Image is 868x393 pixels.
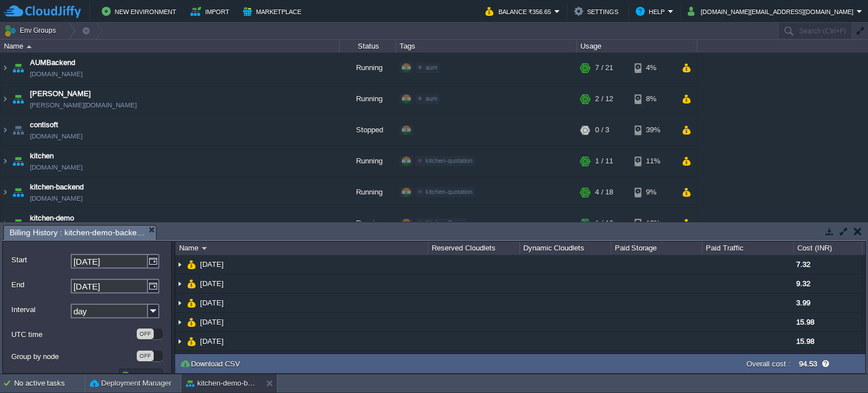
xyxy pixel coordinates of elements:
label: Group by node [11,351,136,362]
span: kitchen-quotation [426,188,472,195]
button: Download CSV [180,359,244,369]
button: Balance ₹356.65 [485,5,554,18]
button: New Environment [102,5,180,18]
div: 9% [635,177,671,208]
span: aum [426,95,437,102]
div: Running [340,177,396,208]
div: 11% [635,146,671,176]
span: 3.99 [796,299,810,307]
div: 10% [635,208,671,239]
div: Running [340,146,396,176]
div: Paid Storage [612,241,702,255]
img: AMDAwAAAACH5BAEAAAAALAAAAAABAAEAAAICRAEAOw== [175,293,184,312]
button: kitchen-demo-backend [186,378,257,389]
button: Refresh [120,370,161,381]
label: UTC time [11,329,136,340]
button: Settings [574,5,622,18]
a: [DATE] [199,317,225,327]
div: Paid Traffic [703,241,793,255]
img: AMDAwAAAACH5BAEAAAAALAAAAAABAAEAAAICRAEAOw== [175,255,184,274]
div: Cost (INR) [795,241,862,255]
img: AMDAwAAAACH5BAEAAAAALAAAAAABAAEAAAICRAEAOw== [187,293,196,312]
span: 9.32 [796,279,810,288]
a: kitchen [30,150,54,162]
div: 0 / 3 [595,115,609,145]
span: aum [426,64,437,71]
a: [DATE] [199,298,225,308]
a: [PERSON_NAME][DOMAIN_NAME] [30,100,137,111]
div: Tags [397,40,576,53]
a: [DATE] [199,279,225,288]
div: No active tasks [14,374,85,392]
a: [DOMAIN_NAME] [30,162,83,173]
img: AMDAwAAAACH5BAEAAAAALAAAAAABAAEAAAICRAEAOw== [10,146,26,176]
span: [DATE] [199,336,225,346]
span: Kitchen-Demo [426,219,465,226]
div: Running [340,84,396,114]
img: AMDAwAAAACH5BAEAAAAALAAAAAABAAEAAAICRAEAOw== [10,53,26,83]
label: Interval [11,304,70,316]
img: AMDAwAAAACH5BAEAAAAALAAAAAABAAEAAAICRAEAOw== [175,313,184,331]
img: AMDAwAAAACH5BAEAAAAALAAAAAABAAEAAAICRAEAOw== [187,255,196,274]
a: [DOMAIN_NAME] [30,68,83,80]
img: AMDAwAAAACH5BAEAAAAALAAAAAABAAEAAAICRAEAOw== [27,45,32,48]
div: Stopped [340,115,396,145]
label: End [11,279,70,291]
div: Name [176,241,428,255]
div: 7 / 21 [595,53,613,83]
img: AMDAwAAAACH5BAEAAAAALAAAAAABAAEAAAICRAEAOw== [10,208,26,239]
span: 15.98 [796,337,814,346]
label: Start [11,254,70,266]
button: Help [636,5,668,18]
img: AMDAwAAAACH5BAEAAAAALAAAAAABAAEAAAICRAEAOw== [1,177,10,208]
a: [DATE] [199,260,225,269]
span: kitchen-demo [30,213,74,224]
div: 4% [635,53,671,83]
img: AMDAwAAAACH5BAEAAAAALAAAAAABAAEAAAICRAEAOw== [1,115,10,145]
img: AMDAwAAAACH5BAEAAAAALAAAAAABAAEAAAICRAEAOw== [1,208,10,239]
div: 1 / 11 [595,146,613,176]
img: AMDAwAAAACH5BAEAAAAALAAAAAABAAEAAAICRAEAOw== [175,274,184,293]
div: 4 / 18 [595,177,613,208]
span: 15.98 [796,318,814,326]
button: Env Groups [4,23,60,38]
div: Usage [578,40,697,53]
a: kitchen-backend [30,182,84,193]
img: AMDAwAAAACH5BAEAAAAALAAAAAABAAEAAAICRAEAOw== [10,84,26,114]
div: Running [340,208,396,239]
img: AMDAwAAAACH5BAEAAAAALAAAAAABAAEAAAICRAEAOw== [175,351,184,370]
button: [DOMAIN_NAME][EMAIL_ADDRESS][DOMAIN_NAME] [688,5,857,18]
img: AMDAwAAAACH5BAEAAAAALAAAAAABAAEAAAICRAEAOw== [175,332,184,351]
img: AMDAwAAAACH5BAEAAAAALAAAAAABAAEAAAICRAEAOw== [10,177,26,208]
img: AMDAwAAAACH5BAEAAAAALAAAAAABAAEAAAICRAEAOw== [187,274,196,293]
img: AMDAwAAAACH5BAEAAAAALAAAAAABAAEAAAICRAEAOw== [1,146,10,176]
label: Overall cost : [747,360,791,368]
img: AMDAwAAAACH5BAEAAAAALAAAAAABAAEAAAICRAEAOw== [1,53,10,83]
button: Import [190,5,233,18]
div: 39% [635,115,671,145]
a: contisoft [30,119,58,131]
span: 7.32 [796,260,810,269]
a: [DOMAIN_NAME] [30,131,83,142]
div: 1 / 16 [595,208,613,239]
div: 2 / 12 [595,84,613,114]
div: Status [340,40,396,53]
a: AUMBackend [30,57,75,68]
img: AMDAwAAAACH5BAEAAAAALAAAAAABAAEAAAICRAEAOw== [1,84,10,114]
img: AMDAwAAAACH5BAEAAAAALAAAAAABAAEAAAICRAEAOw== [187,313,196,331]
div: Reserved Cloudlets [429,241,519,255]
div: Name [1,40,339,53]
div: OFF [137,329,154,339]
div: 8% [635,84,671,114]
span: [PERSON_NAME] [30,88,91,100]
div: Running [340,53,396,83]
span: Billing History : kitchen-demo-backend [10,226,145,240]
div: Dynamic Cloudlets [520,241,611,255]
